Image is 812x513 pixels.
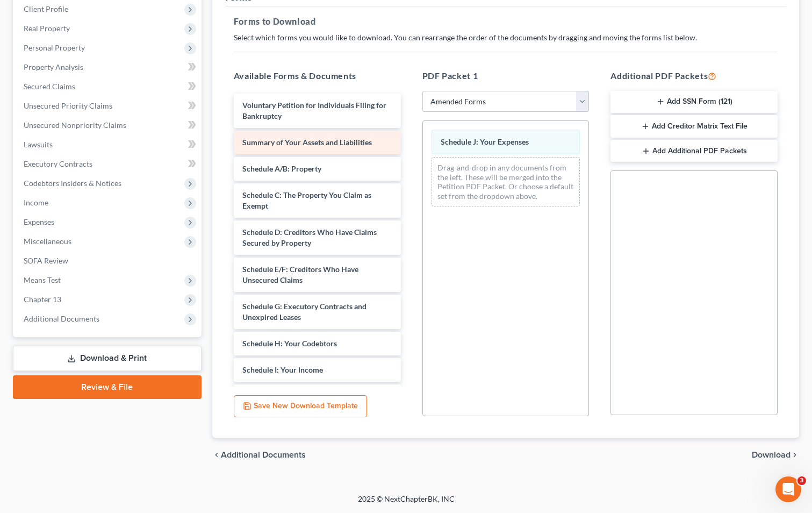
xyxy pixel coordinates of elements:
[15,154,202,174] a: Executory Contracts
[24,275,61,284] span: Means Test
[242,138,372,147] span: Summary of Your Assets and Liabilities
[24,4,68,13] span: Client Profile
[242,227,377,247] span: Schedule D: Creditors Who Have Claims Secured by Property
[24,62,83,72] span: Property Analysis
[13,346,202,371] a: Download & Print
[15,116,202,135] a: Unsecured Nonpriority Claims
[100,494,713,513] div: 2025 © NextChapterBK, INC
[610,91,778,113] button: Add SSN Form (121)
[212,451,221,459] i: chevron_left
[24,120,126,130] span: Unsecured Nonpriority Claims
[24,217,54,226] span: Expenses
[422,69,590,82] h5: PDF Packet 1
[234,69,401,82] h5: Available Forms & Documents
[24,295,61,304] span: Chapter 13
[610,140,778,162] button: Add Additional PDF Packets
[441,137,529,146] span: Schedule J: Your Expenses
[752,451,791,459] span: Download
[242,339,337,348] span: Schedule H: Your Codebtors
[24,24,70,33] span: Real Property
[242,265,358,284] span: Schedule E/F: Creditors Who Have Unsecured Claims
[610,115,778,138] button: Add Creditor Matrix Text File
[24,43,85,52] span: Personal Property
[242,190,371,210] span: Schedule C: The Property You Claim as Exempt
[212,451,306,459] a: chevron_left Additional Documents
[24,314,99,323] span: Additional Documents
[15,251,202,270] a: SOFA Review
[24,82,75,91] span: Secured Claims
[791,451,799,459] i: chevron_right
[234,395,367,418] button: Save New Download Template
[221,451,306,459] span: Additional Documents
[242,365,323,374] span: Schedule I: Your Income
[242,101,386,120] span: Voluntary Petition for Individuals Filing for Bankruptcy
[15,96,202,116] a: Unsecured Priority Claims
[24,256,68,265] span: SOFA Review
[24,101,112,110] span: Unsecured Priority Claims
[234,15,778,28] h5: Forms to Download
[24,179,121,188] span: Codebtors Insiders & Notices
[242,164,321,173] span: Schedule A/B: Property
[242,302,367,322] span: Schedule G: Executory Contracts and Unexpired Leases
[24,237,71,246] span: Miscellaneous
[797,476,806,485] span: 3
[432,157,580,206] div: Drag-and-drop in any documents from the left. These will be merged into the Petition PDF Packet. ...
[610,69,778,82] h5: Additional PDF Packets
[775,476,801,502] iframe: Intercom live chat
[15,77,202,96] a: Secured Claims
[752,451,799,459] button: Download chevron_right
[15,135,202,154] a: Lawsuits
[15,58,202,77] a: Property Analysis
[24,159,92,168] span: Executory Contracts
[234,32,778,43] p: Select which forms you would like to download. You can rearrange the order of the documents by dr...
[24,198,48,207] span: Income
[24,140,53,149] span: Lawsuits
[13,375,202,399] a: Review & File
